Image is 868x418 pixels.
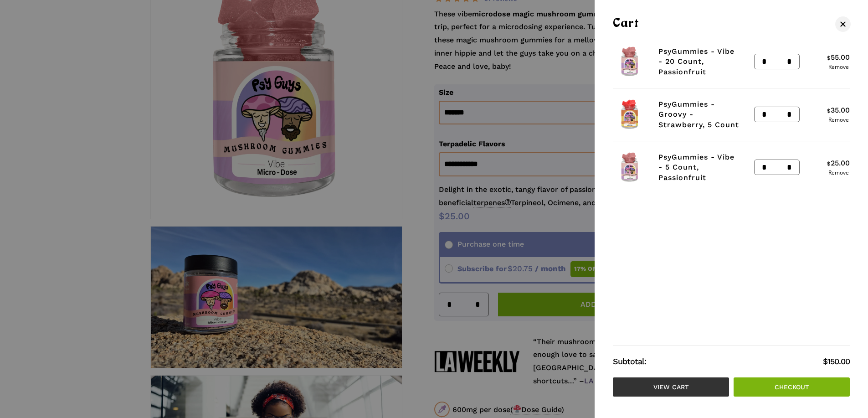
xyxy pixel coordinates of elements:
[658,47,734,76] a: PsyGummies - Vibe - 20 Count, Passionfruit
[769,107,785,122] input: Product quantity
[613,18,639,30] span: Cart
[827,106,850,114] bdi: 35.00
[827,53,850,62] bdi: 55.00
[769,160,785,175] input: Product quantity
[613,377,729,397] a: View cart
[823,356,827,366] span: $
[827,55,831,61] span: $
[769,54,785,69] input: Product quantity
[613,98,647,132] img: Strawberry macrodose magic mushroom gummies in a PsyGuys branded jar
[827,159,850,167] bdi: 25.00
[658,100,739,129] a: PsyGummies - Groovy - Strawberry, 5 Count
[827,117,850,123] a: Remove PsyGummies - Groovy - Strawberry, 5 Count from cart
[613,355,823,368] strong: Subtotal:
[827,108,831,114] span: $
[827,64,850,70] a: Remove PsyGummies - Vibe - 20 Count, Passionfruit from cart
[658,153,734,182] a: PsyGummies - Vibe - 5 Count, Passionfruit
[823,356,850,366] bdi: 150.00
[734,377,850,397] a: Checkout
[827,170,850,175] a: Remove PsyGummies - Vibe - 5 Count, Passionfruit from cart
[613,45,647,79] img: Passionfruit microdose magic mushroom gummies in a PsyGuys branded jar
[613,150,647,185] img: Passionfruit microdose magic mushroom gummies in a PsyGuys branded jar
[827,160,831,167] span: $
